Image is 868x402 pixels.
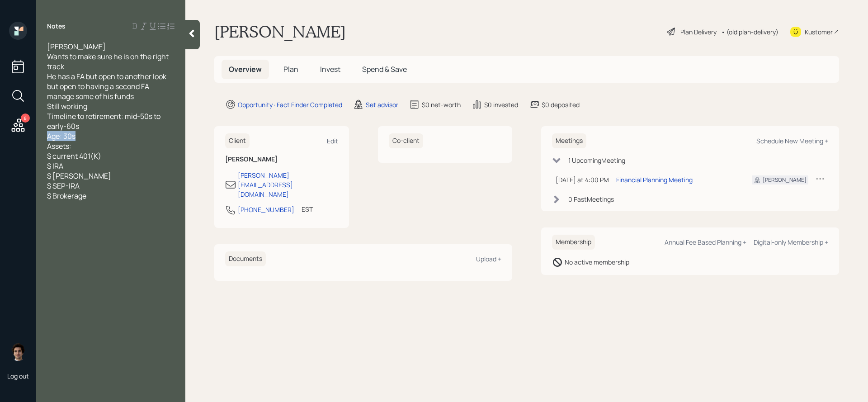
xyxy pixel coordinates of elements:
h6: Co-client [389,133,423,148]
h6: Client [225,133,250,148]
div: 0 Past Meeting s [568,194,614,204]
span: Plan [283,64,298,74]
div: Edit [327,137,338,145]
img: harrison-schaefer-headshot-2.png [9,343,27,361]
div: Plan Delivery [680,27,717,37]
h1: [PERSON_NAME] [214,22,346,42]
div: Upload + [476,255,501,263]
div: EST [302,204,313,214]
span: Invest [320,64,340,74]
h6: Documents [225,251,266,266]
div: [PHONE_NUMBER] [238,205,294,214]
label: Notes [47,22,66,31]
div: 1 Upcoming Meeting [568,156,625,165]
div: Digital-only Membership + [754,238,828,246]
div: No active membership [565,257,629,267]
div: $0 net-worth [422,100,461,109]
h6: Meetings [552,133,586,148]
div: Set advisor [366,100,398,109]
span: Overview [229,64,262,74]
div: Schedule New Meeting + [756,137,828,145]
div: Kustomer [805,27,833,37]
div: Financial Planning Meeting [616,175,693,184]
div: Opportunity · Fact Finder Completed [238,100,342,109]
span: [PERSON_NAME] Wants to make sure he is on the right track He has a FA but open to another look bu... [47,42,170,201]
div: $0 invested [484,100,518,109]
div: [PERSON_NAME] [763,176,807,184]
div: [DATE] at 4:00 PM [556,175,609,184]
h6: Membership [552,235,595,250]
h6: [PERSON_NAME] [225,156,338,163]
div: Log out [7,372,29,380]
span: Spend & Save [362,64,407,74]
div: • (old plan-delivery) [721,27,778,37]
div: $0 deposited [542,100,580,109]
div: Annual Fee Based Planning + [665,238,746,246]
div: 8 [21,114,30,123]
div: [PERSON_NAME][EMAIL_ADDRESS][DOMAIN_NAME] [238,170,338,199]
